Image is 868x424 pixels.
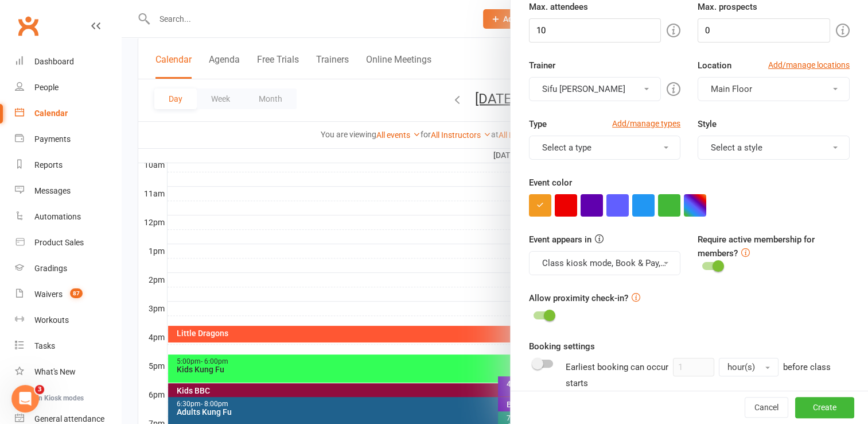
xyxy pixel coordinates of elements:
button: hour(s) [719,358,779,376]
a: Clubworx [14,11,42,40]
button: Select a style [698,136,850,160]
iframe: Intercom live chat [11,385,39,413]
div: Dashboard [34,57,74,66]
a: Calendar [15,101,121,126]
label: Trainer [529,59,555,72]
button: Select a type [529,136,681,160]
label: Require active membership for members? [698,234,815,259]
span: hour(s) [727,362,755,372]
div: Payments [34,134,71,144]
div: Reports [34,160,63,169]
a: What's New [15,359,121,385]
label: Style [698,117,717,131]
button: Sifu [PERSON_NAME] [529,77,661,101]
a: Automations [15,204,121,230]
a: Tasks [15,333,121,359]
a: Dashboard [15,49,121,75]
a: Add/manage types [612,117,680,130]
button: Cancel [745,398,788,418]
span: Main Floor [711,84,752,94]
label: Event appears in [529,233,591,246]
div: Automations [34,212,81,221]
div: Product Sales [34,238,84,247]
button: Create [795,398,854,418]
span: before class starts (applies to bookings made from mobile app / website calendar) [566,362,831,402]
div: What's New [34,367,76,376]
a: Waivers 87 [15,282,121,307]
div: People [34,83,59,92]
div: General attendance [34,414,104,423]
label: Booking settings [529,340,595,353]
a: Product Sales [15,230,121,256]
a: Gradings [15,256,121,282]
div: Waivers [34,290,63,299]
a: Messages [15,178,121,204]
button: Main Floor [698,77,850,101]
span: 87 [70,288,83,298]
div: Workouts [34,315,69,325]
div: Tasks [34,341,55,350]
a: Payments [15,126,121,152]
div: Earliest booking can occur [566,358,850,404]
label: Allow proximity check-in? [529,291,628,305]
div: Calendar [34,109,68,118]
a: People [15,75,121,101]
label: Type [529,117,547,131]
a: Reports [15,152,121,178]
div: Gradings [34,264,67,273]
span: 3 [35,385,44,394]
label: Event color [529,176,572,190]
a: Workouts [15,307,121,333]
label: Location [698,59,731,72]
div: Messages [34,186,71,195]
button: Class kiosk mode, Book & Pay, Roll call, Clubworx website calendar and Mobile app [529,251,681,275]
a: Add/manage locations [768,59,850,71]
